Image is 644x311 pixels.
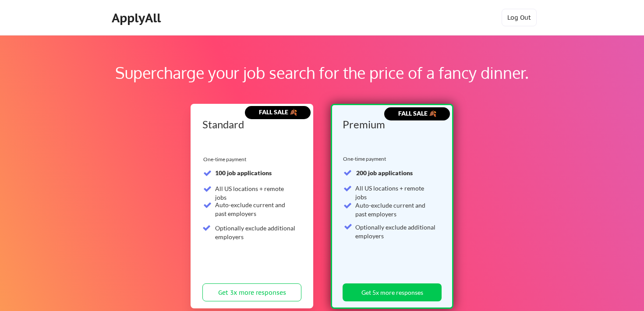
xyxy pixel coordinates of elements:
[343,155,389,163] div: One-time payment
[398,110,436,117] strong: FALL SALE 🍂
[355,201,436,218] div: Auto-exclude current and past employers
[343,283,442,301] button: Get 5x more responses
[215,201,296,218] div: Auto-exclude current and past employers
[112,11,163,25] div: ApplyAll
[203,156,249,163] div: One-time payment
[343,119,439,130] div: Premium
[215,169,272,177] strong: 100 job applications
[356,169,413,177] strong: 200 job applications
[202,119,298,130] div: Standard
[215,184,296,201] div: All US locations + remote jobs
[355,223,436,240] div: Optionally exclude additional employers
[215,224,296,241] div: Optionally exclude additional employers
[202,283,301,301] button: Get 3x more responses
[355,184,436,201] div: All US locations + remote jobs
[259,108,297,116] strong: FALL SALE 🍂
[56,61,588,85] div: Supercharge your job search for the price of a fancy dinner.
[502,9,537,26] button: Log Out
